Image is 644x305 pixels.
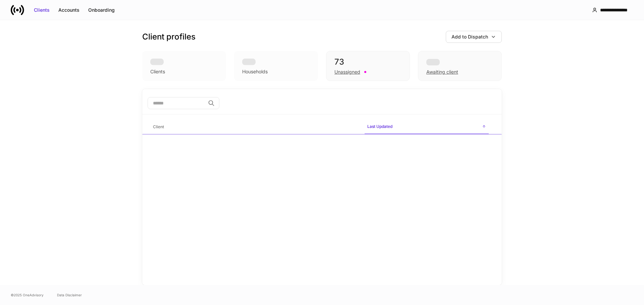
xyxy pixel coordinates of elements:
div: 73 [334,57,401,67]
div: Households [242,68,268,75]
div: Onboarding [88,7,115,13]
div: Clients [34,7,50,13]
span: Client [150,120,359,134]
div: Accounts [58,7,79,13]
a: Data Disclaimer [57,292,82,298]
button: Add to Dispatch [446,31,502,43]
div: Awaiting client [418,51,502,81]
h6: Last Updated [367,123,392,130]
div: Unassigned [334,69,360,75]
span: © 2025 OneAdvisory [11,292,44,298]
button: Clients [30,5,54,15]
h3: Client profiles [142,31,196,42]
div: Awaiting client [426,69,458,75]
div: Add to Dispatch [451,33,488,40]
button: Onboarding [84,5,119,15]
button: Accounts [54,5,84,15]
span: Last Updated [365,120,489,134]
h6: Client [153,124,164,130]
div: 73Unassigned [326,51,410,81]
div: Clients [150,68,165,75]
